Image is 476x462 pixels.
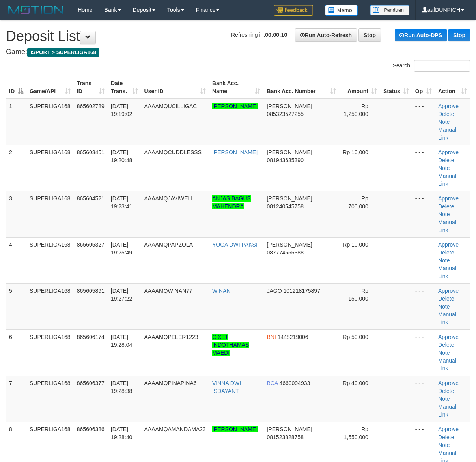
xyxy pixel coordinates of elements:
[26,76,74,99] th: Game/API: activate to sort column ascending
[438,157,454,163] a: Delete
[6,145,26,191] td: 2
[438,211,450,217] a: Note
[267,195,312,202] span: [PERSON_NAME]
[263,76,339,99] th: Bank Acc. Number: activate to sort column ascending
[438,203,454,209] a: Delete
[412,283,435,329] td: - - -
[74,76,108,99] th: Trans ID: activate to sort column ascending
[284,288,320,294] span: Copy 101218175897 to clipboard
[267,203,303,209] span: Copy 081240545758 to clipboard
[339,76,380,99] th: Amount: activate to sort column ascending
[438,303,450,310] a: Note
[412,237,435,283] td: - - -
[438,103,459,109] a: Approve
[348,288,368,302] span: Rp 150,000
[77,380,105,386] span: 865606377
[111,334,133,348] span: [DATE] 19:28:04
[111,426,133,440] span: [DATE] 19:28:40
[111,241,133,256] span: [DATE] 19:25:49
[438,265,456,279] a: Manual Link
[212,103,258,109] a: [PERSON_NAME]
[77,426,105,432] span: 865606386
[414,60,470,72] input: Search:
[111,380,133,394] span: [DATE] 19:28:38
[144,426,206,432] span: AAAAMQAMANDAMA23
[438,249,454,256] a: Delete
[435,76,470,99] th: Action: activate to sort column ascending
[26,237,74,283] td: SUPERLIGA168
[26,329,74,376] td: SUPERLIGA168
[77,103,105,109] span: 865602789
[6,76,26,99] th: ID: activate to sort column descending
[438,195,459,202] a: Approve
[412,376,435,422] td: - - -
[344,103,368,117] span: Rp 1,250,000
[325,5,358,16] img: Button%20Memo.svg
[412,191,435,237] td: - - -
[144,195,194,202] span: AAAAMQJAVIWELL
[212,426,258,432] a: [PERSON_NAME]
[111,195,133,209] span: [DATE] 19:23:41
[438,357,456,372] a: Manual Link
[438,380,459,386] a: Approve
[144,103,197,109] span: AAAAMQUCILLIGAC
[412,76,435,99] th: Op: activate to sort column ascending
[438,342,454,348] a: Delete
[77,334,105,340] span: 865606174
[343,334,368,340] span: Rp 50,000
[267,103,312,109] span: [PERSON_NAME]
[212,149,258,155] a: [PERSON_NAME]
[77,195,105,202] span: 865604521
[344,426,368,440] span: Rp 1,550,000
[267,380,278,386] span: BCA
[438,311,456,325] a: Manual Link
[267,288,282,294] span: JAGO
[438,257,450,264] a: Note
[267,426,312,432] span: [PERSON_NAME]
[438,426,459,432] a: Approve
[438,111,454,117] a: Delete
[343,241,368,248] span: Rp 10,000
[438,350,450,356] a: Note
[144,241,193,248] span: AAAAMQPAPZOLA
[111,288,133,302] span: [DATE] 19:27:22
[77,288,105,294] span: 865605891
[26,145,74,191] td: SUPERLIGA168
[144,334,198,340] span: AAAAMQPELER1223
[6,99,26,145] td: 1
[412,329,435,376] td: - - -
[111,149,133,163] span: [DATE] 19:20:48
[370,5,409,15] img: panduan.png
[438,288,459,294] a: Approve
[267,111,303,117] span: Copy 085323527255 to clipboard
[6,191,26,237] td: 3
[278,334,308,340] span: Copy 1448219006 to clipboard
[380,76,412,99] th: Status: activate to sort column ascending
[412,99,435,145] td: - - -
[279,380,310,386] span: Copy 4660094933 to clipboard
[26,376,74,422] td: SUPERLIGA168
[358,28,381,42] a: Stop
[438,241,459,248] a: Approve
[438,165,450,171] a: Note
[6,283,26,329] td: 5
[144,149,202,155] span: AAAAMQCUDDLESSS
[6,28,470,44] h1: Deposit List
[212,380,241,394] a: VINNA DWI ISDAYANT
[144,380,197,386] span: AAAAMQPINAPINA6
[267,149,312,155] span: [PERSON_NAME]
[231,32,287,38] span: Refreshing in:
[212,195,251,209] a: ANJAS BAGUS MAHENDRA
[438,173,456,187] a: Manual Link
[343,149,368,155] span: Rp 10,000
[438,434,454,440] a: Delete
[274,5,313,16] img: Feedback.jpg
[265,32,287,38] strong: 00:00:10
[438,119,450,125] a: Note
[438,388,454,394] a: Delete
[267,434,303,440] span: Copy 081523828758 to clipboard
[438,442,450,448] a: Note
[212,334,249,356] a: C XET INDOTHAMAS MAEDI
[438,334,459,340] a: Approve
[141,76,209,99] th: User ID: activate to sort column ascending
